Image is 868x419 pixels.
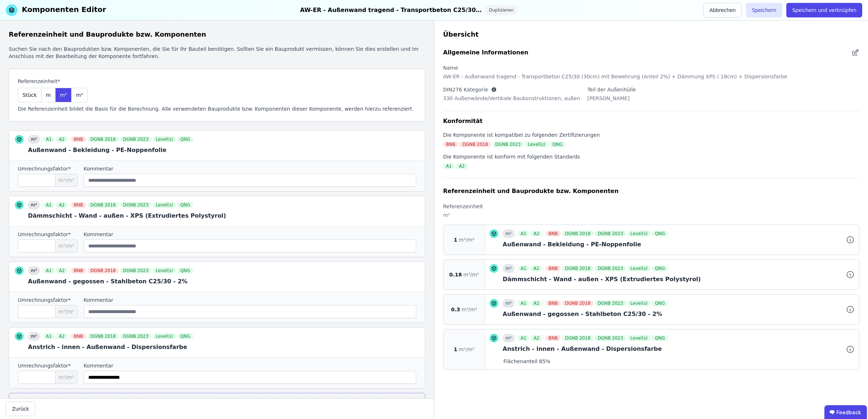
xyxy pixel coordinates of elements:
[6,402,35,416] button: Zurück
[443,71,787,86] div: AW-ER - Außenwand tragend - Transportbeton C25/30 (30cm) mit Bewehrung (Anteil 2%) + Dämmung XPS ...
[43,268,55,274] div: A1
[449,271,462,278] span: 0.18
[9,29,425,40] div: Referenzeinheit und Bauprodukte bzw. Komponenten
[443,153,859,160] div: Die Komponente ist konform mit folgenden Standards
[503,299,515,308] div: m³
[525,141,548,147] div: Level(s)
[562,335,593,341] div: DGNB 2018
[46,91,51,99] span: m
[28,135,40,144] div: m²
[652,300,668,306] div: QNG
[153,136,176,142] div: Level(s)
[43,333,55,339] div: A1
[23,91,37,99] span: Stück
[443,48,528,57] div: Allgemeine Informationen
[628,231,650,237] div: Level(s)
[595,266,626,271] div: DGNB 2023
[177,136,193,142] div: QNG
[153,202,176,208] div: Level(s)
[18,165,71,172] label: Umrechnungsfaktor*
[120,136,151,142] div: DGNB 2023
[531,300,542,306] div: A2
[518,300,530,306] div: A1
[177,333,193,339] div: QNG
[451,306,460,313] span: 0.3
[518,266,530,271] div: A1
[503,240,855,249] div: Außenwand - Bekleidung - PE-Noppenfolie
[71,202,86,208] div: BNB
[456,163,468,169] div: A2
[177,202,193,208] div: QNG
[88,136,119,142] div: DGNB 2018
[531,335,542,341] div: A2
[454,236,458,243] span: 1
[84,362,416,369] label: Kommentar
[60,91,67,99] span: m²
[443,117,859,126] div: Konformität
[503,264,515,273] div: m³
[443,163,455,169] div: A1
[18,105,416,112] div: Die Referenzeinheit bildet die Basis für die Berechnung. Alle verwendeten Bauprodukte bzw. Kompon...
[587,93,636,108] div: [PERSON_NAME]
[56,268,68,274] div: A2
[531,231,542,237] div: A2
[28,266,40,275] div: m³
[443,93,580,108] div: 330 Außenwände/Vertikale Baukonstruktionen, außen
[459,141,491,147] div: DGNB 2018
[55,305,77,318] span: m³/m²
[463,271,479,278] span: m³/m²
[71,333,86,339] div: BNB
[503,334,515,342] div: m²
[28,146,419,155] div: Außenwand - Bekleidung - PE-Noppenfolie
[22,4,106,16] div: Komponenten Editor
[562,266,593,271] div: DGNB 2018
[503,345,855,353] div: Anstrich - innen - Außenwand - Dispersionsfarbe
[153,268,176,274] div: Level(s)
[587,86,636,93] label: Teil der Außenhülle
[531,266,542,271] div: A2
[652,231,668,237] div: QNG
[55,174,77,186] span: m²/m²
[443,131,859,139] div: Die Komponente ist kompatibel zu folgenden Zertifizierungen
[545,266,560,271] div: BNB
[76,91,83,99] span: m³
[549,141,565,147] div: QNG
[652,335,668,341] div: QNG
[120,202,151,208] div: DGNB 2023
[18,296,71,304] label: Umrechnungsfaktor*
[88,202,119,208] div: DGNB 2018
[443,203,483,210] label: Referenzeinheit
[786,3,862,17] button: Speichern und verknüpfen
[503,229,515,238] div: m²
[443,86,488,93] label: DIN276 Kategorie
[56,136,68,142] div: A2
[55,240,77,252] span: m³/m²
[177,268,193,274] div: QNG
[443,141,458,147] div: BNB
[518,231,530,237] div: A1
[88,333,119,339] div: DGNB 2018
[545,335,560,341] div: BNB
[18,78,88,85] label: Referenzeinheit*
[518,335,530,341] div: A1
[562,231,593,237] div: DGNB 2018
[459,346,474,353] span: m²/m²
[43,202,55,208] div: A1
[652,266,668,271] div: QNG
[562,300,593,306] div: DGNB 2018
[55,371,77,383] span: m²/m²
[84,296,416,304] label: Kommentar
[459,236,474,243] span: m²/m²
[9,45,425,60] div: Suchen Sie nach den Bauprodukten bzw. Komponenten, die Sie für Ihr Bauteil benötigen. Sollten Sie...
[545,300,560,306] div: BNB
[503,275,855,284] div: Dämmschicht - Wand - außen - XPS (Extrudiertes Polystyrol)
[120,268,151,274] div: DGNB 2023
[503,310,855,319] div: Außenwand - gegossen - Stahlbeton C25/30 - 2%
[28,277,419,286] div: Außenwand - gegossen - Stahlbeton C25/30 - 2%
[300,5,482,15] div: AW-ER - Außenwand tragend - Transportbeton C25/30 (30cm) mit Bewehrung (Anteil 2%) + Dämmung XPS ...
[492,141,524,147] div: DGNB 2023
[595,335,626,341] div: DGNB 2023
[595,231,626,237] div: DGNB 2023
[746,3,782,17] button: Speichern
[43,136,55,142] div: A1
